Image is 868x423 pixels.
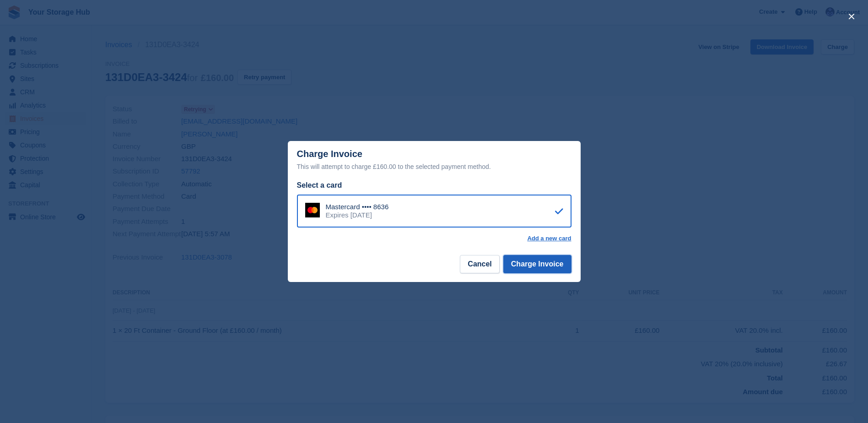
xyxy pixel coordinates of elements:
[460,255,499,273] button: Cancel
[305,203,320,217] img: Mastercard Logo
[326,203,389,211] div: Mastercard •••• 8636
[297,149,571,172] div: Charge Invoice
[326,211,389,219] div: Expires [DATE]
[297,161,571,172] div: This will attempt to charge £160.00 to the selected payment method.
[844,9,859,24] button: close
[527,235,571,242] a: Add a new card
[297,180,571,191] div: Select a card
[503,255,571,273] button: Charge Invoice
